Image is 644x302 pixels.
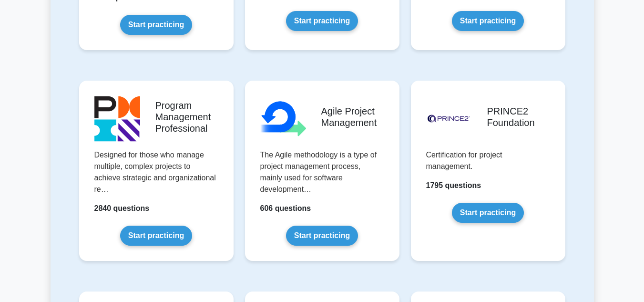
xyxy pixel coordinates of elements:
[452,203,524,223] a: Start practicing
[452,11,524,31] a: Start practicing
[120,15,192,35] a: Start practicing
[120,226,192,246] a: Start practicing
[286,226,358,246] a: Start practicing
[286,11,358,31] a: Start practicing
